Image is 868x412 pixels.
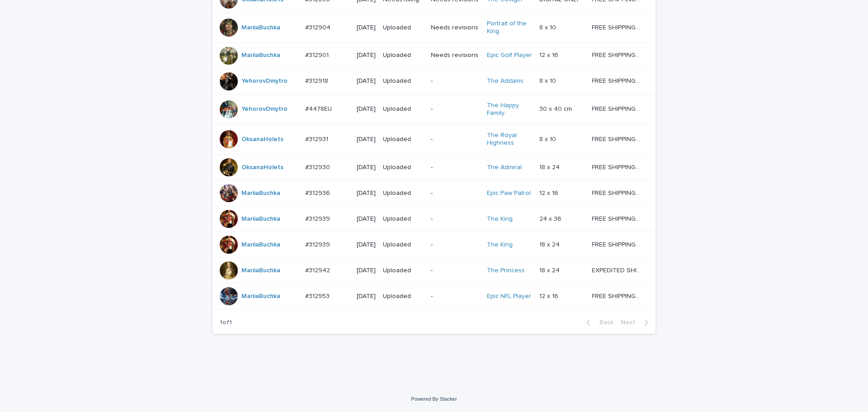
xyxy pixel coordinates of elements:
[539,104,574,113] p: 30 x 40 cm
[241,105,288,113] a: YehorovDmytro
[212,283,656,309] tr: MariiaBuchka #312953#312953 [DATE]Uploaded-Epic NFL Player 12 x 1612 x 16 FREE SHIPPING - preview...
[539,239,561,249] p: 18 x 24
[383,267,424,275] p: Uploaded
[579,318,617,327] button: Back
[592,134,643,143] p: FREE SHIPPING - preview in 1-2 business days, after your approval delivery will take 5-10 b.d.
[431,241,479,249] p: -
[241,293,280,300] a: MariiaBuchka
[212,124,656,155] tr: OksanaHolets #312931#312931 [DATE]Uploaded-The Royal Highness 8 x 108 x 10 FREE SHIPPING - previe...
[241,215,280,223] a: MariiaBuchka
[212,257,656,283] tr: MariiaBuchka #312942#312942 [DATE]Uploaded-The Princess 18 x 2418 x 24 EXPEDITED SHIPPING - previ...
[592,162,643,171] p: FREE SHIPPING - preview in 1-2 business days, after your approval delivery will take 5-10 b.d.
[305,76,330,85] p: #312918
[383,52,424,59] p: Uploaded
[539,50,560,59] p: 12 x 16
[539,76,558,85] p: 8 x 10
[212,232,656,257] tr: MariiaBuchka #312939#312939 [DATE]Uploaded-The King 18 x 2418 x 24 FREE SHIPPING - preview in 1-2...
[487,77,524,85] a: The Addams
[212,312,239,334] p: 1 of 1
[592,104,643,113] p: FREE SHIPPING - preview in 1-2 business days, after your approval delivery will take 6-10 busines...
[357,189,376,197] p: [DATE]
[357,215,376,223] p: [DATE]
[305,265,332,275] p: #312942
[592,76,643,85] p: FREE SHIPPING - preview in 1-2 business days, after your approval delivery will take 5-10 b.d.
[241,136,283,143] a: OksanaHolets
[592,50,643,59] p: FREE SHIPPING - preview in 1-2 business days, after your approval delivery will take 5-10 b.d.
[487,215,513,223] a: The King
[431,164,479,171] p: -
[487,189,531,197] a: Epic Paw Patrol
[592,213,643,223] p: FREE SHIPPING - preview in 1-2 business days, after your approval delivery will take 5-10 b.d.
[383,215,424,223] p: Uploaded
[357,24,376,32] p: [DATE]
[305,213,332,223] p: #312939
[592,22,643,32] p: FREE SHIPPING - preview in 1-2 business days, after your approval delivery will take 5-10 b.d.
[592,188,643,197] p: FREE SHIPPING - preview in 1-2 business days, after your approval delivery will take 5-10 b.d.
[241,77,288,85] a: YehorovDmytro
[241,24,280,32] a: MariiaBuchka
[241,241,280,249] a: MariiaBuchka
[539,291,560,300] p: 12 x 16
[383,105,424,113] p: Uploaded
[383,164,424,171] p: Uploaded
[592,265,643,275] p: EXPEDITED SHIPPING - preview in 1 business day; delivery up to 5 business days after your approval.
[592,291,643,300] p: FREE SHIPPING - preview in 1-2 business days, after your approval delivery will take 5-10 b.d.
[617,318,656,327] button: Next
[305,188,332,197] p: #312936
[357,267,376,275] p: [DATE]
[357,52,376,59] p: [DATE]
[212,94,656,124] tr: YehorovDmytro #4478EU#4478EU [DATE]Uploaded-The Happy Family 30 x 40 cm30 x 40 cm FREE SHIPPING -...
[487,132,533,147] a: The Royal Highness
[487,20,533,35] a: Portrait of the King
[431,136,479,143] p: -
[383,293,424,300] p: Uploaded
[487,52,532,59] a: Epic Golf Player
[305,291,331,300] p: #312953
[411,396,457,402] a: Powered By Stacker
[357,293,376,300] p: [DATE]
[305,22,332,32] p: #312904
[357,241,376,249] p: [DATE]
[241,267,280,275] a: MariiaBuchka
[431,52,479,59] p: Needs revisions
[212,180,656,206] tr: MariiaBuchka #312936#312936 [DATE]Uploaded-Epic Paw Patrol 12 x 1612 x 16 FREE SHIPPING - preview...
[431,215,479,223] p: -
[357,136,376,143] p: [DATE]
[592,239,643,249] p: FREE SHIPPING - preview in 1-2 business days, after your approval delivery will take 5-10 b.d.
[621,319,641,326] span: Next
[431,105,479,113] p: -
[305,162,332,171] p: #312930
[212,206,656,232] tr: MariiaBuchka #312939#312939 [DATE]Uploaded-The King 24 x 3624 x 36 FREE SHIPPING - preview in 1-2...
[487,241,513,249] a: The King
[383,189,424,197] p: Uploaded
[241,52,280,59] a: MariiaBuchka
[431,77,479,85] p: -
[241,189,280,197] a: MariiaBuchka
[305,134,330,143] p: #312931
[383,77,424,85] p: Uploaded
[305,239,332,249] p: #312939
[241,164,283,171] a: OksanaHolets
[487,164,522,171] a: The Admiral
[431,267,479,275] p: -
[431,189,479,197] p: -
[539,162,561,171] p: 18 x 24
[212,68,656,94] tr: YehorovDmytro #312918#312918 [DATE]Uploaded-The Addams 8 x 108 x 10 FREE SHIPPING - preview in 1-...
[487,267,525,275] a: The Princess
[305,50,330,59] p: #312901
[383,24,424,32] p: Uploaded
[539,134,558,143] p: 8 x 10
[539,22,558,32] p: 8 x 10
[431,24,479,32] p: Needs revisions
[212,154,656,180] tr: OksanaHolets #312930#312930 [DATE]Uploaded-The Admiral 18 x 2418 x 24 FREE SHIPPING - preview in ...
[539,188,560,197] p: 12 x 16
[487,293,531,300] a: Epic NFL Player
[305,104,334,113] p: #4478EU
[539,265,561,275] p: 18 x 24
[212,43,656,68] tr: MariiaBuchka #312901#312901 [DATE]UploadedNeeds revisionsEpic Golf Player 12 x 1612 x 16 FREE SHI...
[383,241,424,249] p: Uploaded
[357,105,376,113] p: [DATE]
[357,77,376,85] p: [DATE]
[212,13,656,43] tr: MariiaBuchka #312904#312904 [DATE]UploadedNeeds revisionsPortrait of the King 8 x 108 x 10 FREE S...
[487,102,533,117] a: The Happy Family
